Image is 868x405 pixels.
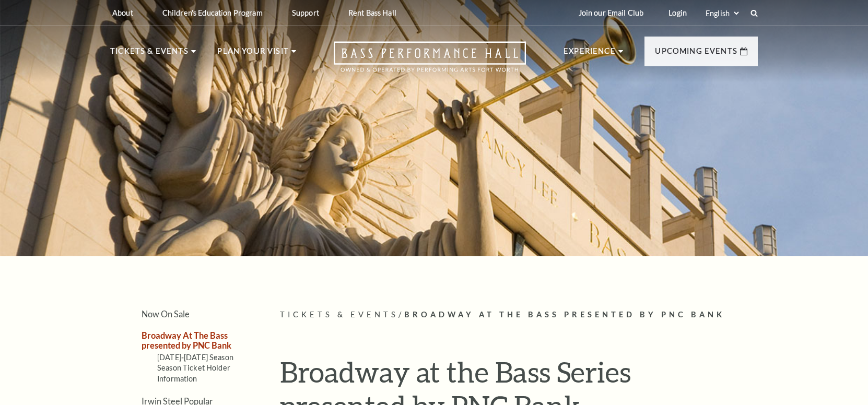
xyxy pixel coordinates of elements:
[142,330,231,350] a: Broadway At The Bass presented by PNC Bank
[564,45,616,64] p: Experience
[142,309,190,319] a: Now On Sale
[280,310,398,319] span: Tickets & Events
[703,8,741,18] select: Select:
[162,8,263,17] p: Children's Education Program
[404,310,725,319] span: Broadway At The Bass presented by PNC Bank
[112,8,133,17] p: About
[348,8,396,17] p: Rent Bass Hall
[110,45,189,64] p: Tickets & Events
[157,353,233,362] a: [DATE]-[DATE] Season
[292,8,319,17] p: Support
[157,363,230,383] a: Season Ticket Holder Information
[280,308,758,321] p: /
[217,45,289,64] p: Plan Your Visit
[655,45,737,64] p: Upcoming Events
